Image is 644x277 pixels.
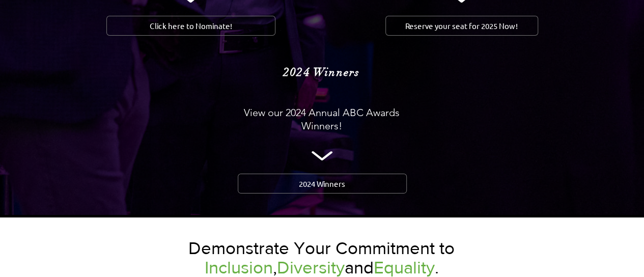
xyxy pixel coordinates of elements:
span: 2024 Winners [284,65,360,79]
span: Click here to Nominate! [150,20,232,31]
span: Diversity [277,258,345,277]
span: Reserve your seat for 2025 Now! [405,20,518,31]
a: 2024 Winners [238,174,407,193]
span: Equality [374,258,435,277]
span: Inclusion [205,258,273,277]
span: 2024 Winners [299,178,345,189]
a: Click here to Nominate! [106,16,275,36]
a: Reserve your seat for 2025 Now! [385,16,538,36]
span: View our 2024 Annual ABC Awards Winners! [244,106,400,132]
span: Demonstrate Your Commitment to , and . [188,238,455,277]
